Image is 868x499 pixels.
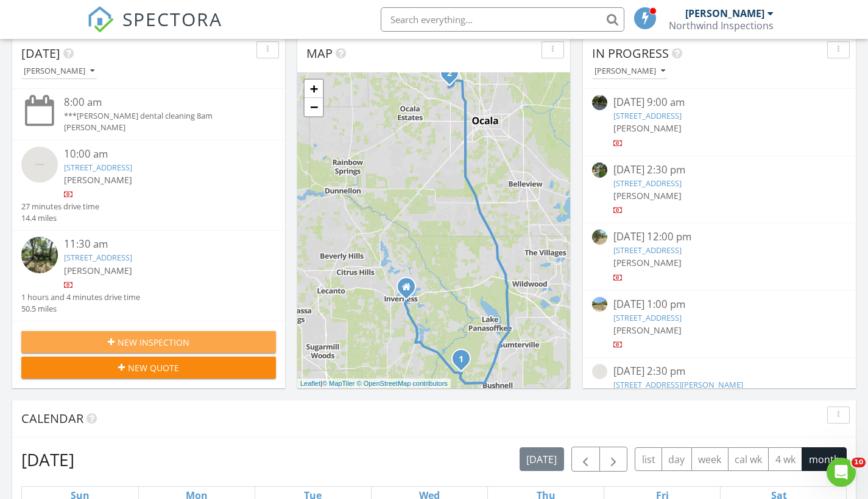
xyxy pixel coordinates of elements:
button: Previous month [571,447,600,472]
span: [PERSON_NAME] [613,122,682,134]
a: Zoom out [305,98,323,116]
div: [PERSON_NAME] [24,67,94,75]
a: Leaflet [300,380,320,387]
img: streetview [592,95,607,110]
span: New Quote [128,361,179,374]
a: [DATE] 2:30 pm [STREET_ADDRESS] [PERSON_NAME] [592,162,847,217]
span: New Inspection [118,336,189,349]
div: [DATE] 12:00 pm [613,229,825,245]
span: SPECTORA [122,6,222,32]
button: cal wk [728,447,769,471]
img: The Best Home Inspection Software - Spectora [87,6,114,33]
div: Northwind Inspections [669,19,774,32]
div: 6391 NW 61st Ct, Ocala, FL 34482 [450,72,457,80]
span: In Progress [592,45,669,61]
input: Search everything... [381,7,624,32]
button: New Quote [21,357,276,379]
span: 10 [852,458,866,467]
div: 5433 SW 55 Ln, Bushnell, FL 33513 [461,358,468,366]
a: [STREET_ADDRESS] [64,252,132,263]
a: © MapTiler [322,380,355,387]
div: 8:00 am [64,95,255,110]
img: streetview [592,162,607,178]
div: 27 minutes drive time [21,201,99,212]
a: [STREET_ADDRESS] [64,162,132,173]
div: [DATE] 9:00 am [613,95,825,110]
button: [PERSON_NAME] [592,63,668,80]
a: [DATE] 1:00 pm [STREET_ADDRESS] [PERSON_NAME] [592,297,847,351]
div: [PERSON_NAME] [64,122,255,133]
div: | [297,379,451,389]
span: [PERSON_NAME] [613,324,682,336]
img: streetview [592,297,607,312]
div: 10:00 am [64,147,255,162]
a: © OpenStreetMap contributors [357,380,448,387]
iframe: Intercom live chat [827,458,856,487]
div: [DATE] 1:00 pm [613,297,825,312]
span: [PERSON_NAME] [64,174,132,186]
a: [DATE] 12:00 pm [STREET_ADDRESS] [PERSON_NAME] [592,229,847,284]
button: [DATE] [520,447,564,471]
div: [DATE] 2:30 pm [613,364,825,379]
button: list [635,447,662,471]
h2: [DATE] [21,447,74,472]
span: [DATE] [21,45,60,61]
a: 10:00 am [STREET_ADDRESS] [PERSON_NAME] 27 minutes drive time 14.4 miles [21,147,276,225]
div: 11:30 am [64,237,255,252]
span: [PERSON_NAME] [613,190,682,201]
a: [STREET_ADDRESS] [613,110,682,121]
a: [STREET_ADDRESS] [613,312,682,323]
img: streetview [592,364,607,379]
i: 1 [459,355,464,364]
button: New Inspection [21,331,276,353]
button: day [662,447,692,471]
div: [DATE] 2:30 pm [613,162,825,178]
img: streetview [21,147,58,183]
div: 14.4 miles [21,212,99,224]
a: [DATE] 2:30 pm [STREET_ADDRESS][PERSON_NAME] [PERSON_NAME] [592,364,847,418]
span: Map [306,45,333,61]
a: [STREET_ADDRESS] [613,245,682,256]
a: [DATE] 9:00 am [STREET_ADDRESS] [PERSON_NAME] [592,95,847,149]
div: [PERSON_NAME] [595,67,665,75]
a: Zoom in [305,80,323,98]
div: 50.5 miles [21,303,140,315]
div: ***[PERSON_NAME] dental cleaning 8am [64,110,255,122]
button: 4 wk [768,447,802,471]
button: Next month [599,447,628,472]
img: streetview [21,237,58,273]
img: streetview [592,229,607,245]
div: [PERSON_NAME] [685,7,764,19]
span: [PERSON_NAME] [64,265,132,276]
div: 1 hours and 4 minutes drive time [21,291,140,303]
div: 304 Stotler Ave, Inverness FL 34450 [406,287,414,294]
span: Calendar [21,410,83,427]
a: [STREET_ADDRESS] [613,178,682,189]
button: month [802,447,847,471]
button: [PERSON_NAME] [21,63,97,80]
button: week [691,447,729,471]
a: [STREET_ADDRESS][PERSON_NAME] [613,379,743,390]
i: 2 [447,69,452,78]
a: SPECTORA [87,16,222,42]
a: 11:30 am [STREET_ADDRESS] [PERSON_NAME] 1 hours and 4 minutes drive time 50.5 miles [21,237,276,315]
span: [PERSON_NAME] [613,257,682,268]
